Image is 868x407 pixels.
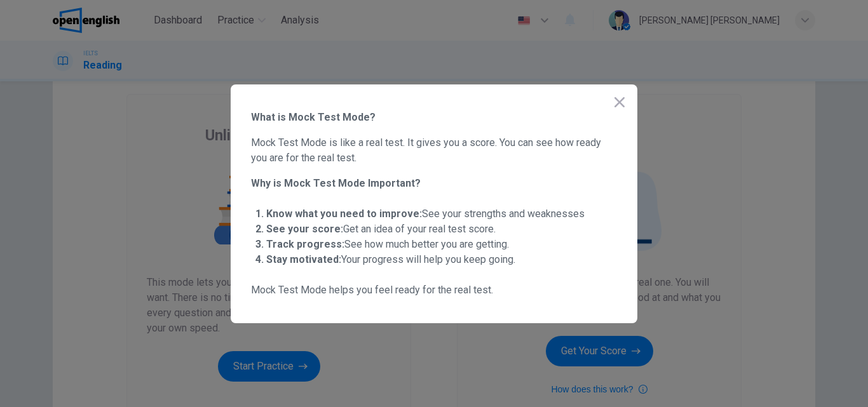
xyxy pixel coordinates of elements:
strong: Track progress: [266,238,344,250]
strong: See your score: [266,223,343,235]
strong: Know what you need to improve: [266,208,422,220]
span: See your strengths and weaknesses [266,208,585,220]
span: What is Mock Test Mode? [251,110,617,125]
span: Mock Test Mode helps you feel ready for the real test. [251,283,617,298]
span: See how much better you are getting. [266,238,509,250]
span: Your progress will help you keep going. [266,253,515,265]
strong: Stay motivated: [266,253,341,265]
span: Mock Test Mode is like a real test. It gives you a score. You can see how ready you are for the r... [251,135,617,166]
span: Get an idea of your real test score. [266,223,496,235]
span: Why is Mock Test Mode Important? [251,176,617,191]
